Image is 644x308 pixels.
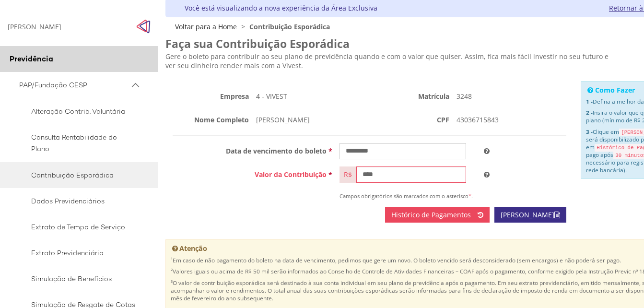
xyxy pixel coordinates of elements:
span: Histórico de Pagamentos [391,210,471,219]
strong: 1 - [586,97,593,105]
label: Valor da Contribuição [169,166,336,179]
label: CPF [370,112,453,124]
label: Matrícula [370,88,453,101]
span: Alteração Contrib. Voluntária [19,106,136,117]
span: Previdência [10,54,53,64]
strong: 3 - [586,128,593,135]
p: 3248 [457,88,566,105]
label: Empresa [169,88,253,101]
a: Voltar para a Home [175,22,237,31]
a: [PERSON_NAME] [494,207,566,223]
strong: 2 - [586,108,593,116]
div: [PERSON_NAME] [8,22,61,31]
span: Dados Previdenciários [19,195,136,207]
img: Fechar menu [136,19,151,34]
span: > [239,22,247,31]
div: R$ [340,166,356,183]
p: Gere o boleto para contribuir ao seu plano de previdência quando e com o valor que quiser. Assim,... [165,52,620,70]
p: Campos obrigatórios são marcados com o asterisco . [340,192,566,200]
p: 4 - VIVEST [256,88,366,105]
h2: Faça sua Contribuição Esporádica [165,36,620,52]
label: Nome Completo [169,112,253,124]
p: [PERSON_NAME] [256,112,366,128]
a: Histórico de Pagamentos [385,207,490,223]
span: Click to close side navigation. [136,19,151,34]
p: 43036715843 [457,112,566,128]
span: Contribuição Esporádica [19,169,136,181]
span: PAP/Fundação CESP [19,79,129,91]
span: Extrato Previdenciário [19,247,136,259]
span: Simulação de Benefícios [19,273,136,284]
span: Contribuição Esporádica [249,22,330,31]
span: Extrato de Tempo de Serviço [19,221,136,233]
label: Data de vencimento do boleto [169,143,336,155]
span: Consulta Rentabilidade do Plano [19,131,136,154]
div: Você está visualizando a nova experiência da Área Exclusiva [185,3,377,12]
